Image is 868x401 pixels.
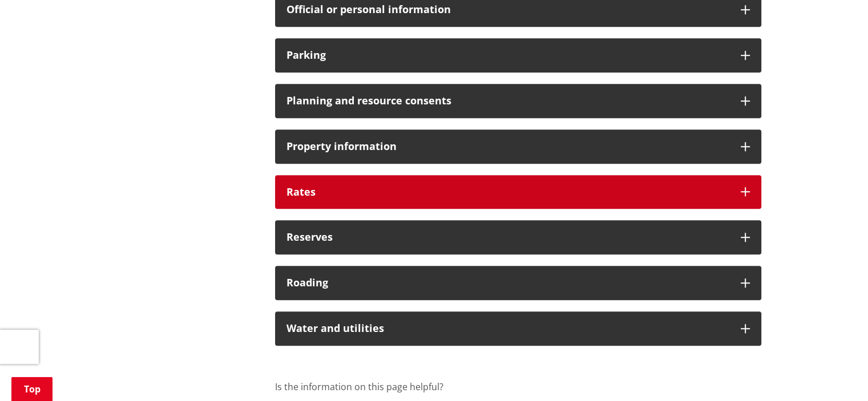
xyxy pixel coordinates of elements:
h3: Official or personal information [286,4,729,15]
h3: Reserves [286,232,729,243]
h3: Property information [286,141,729,152]
h3: Parking [286,50,729,61]
h3: Roading [286,277,729,289]
h3: Planning and resource consents [286,95,729,107]
h3: Water and utilities [286,323,729,334]
iframe: Messenger Launcher [815,353,857,394]
p: Is the information on this page helpful? [275,380,761,394]
h3: Rates [286,187,729,198]
a: Top [11,377,53,401]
